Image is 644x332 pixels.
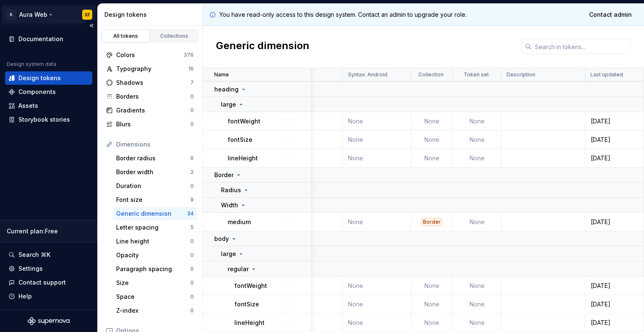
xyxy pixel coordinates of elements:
div: Colors [116,51,184,59]
td: None [453,213,501,231]
div: 9 [190,196,194,203]
div: Design system data [7,61,56,68]
a: Space0 [113,290,197,303]
td: None [453,131,501,149]
input: Search in tokens... [532,39,631,54]
p: regular [228,265,249,273]
div: XF [85,11,90,18]
a: Design tokens [5,71,92,85]
div: 7 [190,79,194,86]
td: None [343,277,411,295]
p: fontSize [228,136,252,144]
div: Dimensions [116,140,194,149]
a: Font size9 [113,193,197,207]
a: Duration0 [113,179,197,193]
div: 16 [188,65,194,72]
svg: Supernova Logo [28,317,70,325]
div: Components [18,88,56,96]
div: Border width [116,168,190,176]
div: Settings [18,264,43,273]
div: Opacity [116,251,190,259]
a: Storybook stories [5,113,92,126]
td: None [411,131,453,149]
span: Contact admin [589,10,632,19]
div: Borders [116,92,190,101]
td: None [411,149,453,167]
p: Width [221,201,238,209]
td: None [343,295,411,314]
div: 0 [190,238,194,245]
div: Storybook stories [18,115,70,124]
p: Name [214,71,229,78]
div: 5 [190,224,194,231]
div: Help [18,292,32,301]
div: 0 [190,266,194,272]
div: Documentation [18,35,63,43]
div: Assets [18,102,38,110]
p: Description [506,71,535,78]
a: Assets [5,99,92,112]
div: 0 [190,293,194,300]
div: Design tokens [18,74,61,82]
td: None [453,314,501,332]
div: Duration [116,182,190,190]
div: Space [116,293,190,301]
div: 376 [184,52,194,58]
p: large [221,100,236,109]
div: Shadows [116,78,190,87]
p: Radius [221,186,241,194]
div: Design tokens [104,10,199,19]
p: Collection [418,71,444,78]
div: Typography [116,65,188,73]
p: fontSize [234,300,259,308]
div: [DATE] [586,282,643,290]
a: Border radius6 [113,152,197,165]
p: Border [214,171,234,179]
a: Documentation [5,32,92,46]
p: fontWeight [228,117,260,125]
p: fontWeight [234,282,267,290]
div: Size [116,279,190,287]
td: None [343,213,411,231]
td: None [343,149,411,167]
td: None [453,295,501,314]
p: heading [214,85,239,94]
td: None [453,149,501,167]
td: None [453,277,501,295]
div: Font size [116,196,190,204]
button: Collapse sidebar [86,20,97,31]
div: 2 [190,169,194,175]
div: Collections [153,33,195,39]
div: 6 [190,155,194,162]
td: None [453,112,501,131]
div: [DATE] [586,319,643,327]
p: medium [228,218,251,226]
div: [DATE] [586,300,643,308]
div: All tokens [105,33,147,39]
a: Line height0 [113,235,197,248]
button: Search ⌘K [5,248,92,261]
div: Aura Web [19,10,47,19]
p: large [221,250,236,258]
div: Z-index [116,306,190,315]
div: Gradients [116,106,190,115]
a: Colors376 [103,48,197,62]
a: Generic dimension34 [113,207,197,220]
div: Blurs [116,120,190,128]
td: None [411,295,453,314]
a: Components [5,85,92,99]
div: [DATE] [586,136,643,144]
h2: Generic dimension [216,39,309,54]
div: 0 [190,107,194,114]
button: SAura WebXF [2,5,96,24]
td: None [411,277,453,295]
a: Gradients0 [103,104,197,117]
td: None [343,112,411,131]
a: Typography16 [103,62,197,76]
div: Paragraph spacing [116,265,190,273]
a: Z-index0 [113,304,197,317]
div: Border [421,218,442,226]
p: Last updated [590,71,623,78]
p: You have read-only access to this design system. Contact an admin to upgrade your role. [219,10,467,19]
div: 0 [190,93,194,100]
